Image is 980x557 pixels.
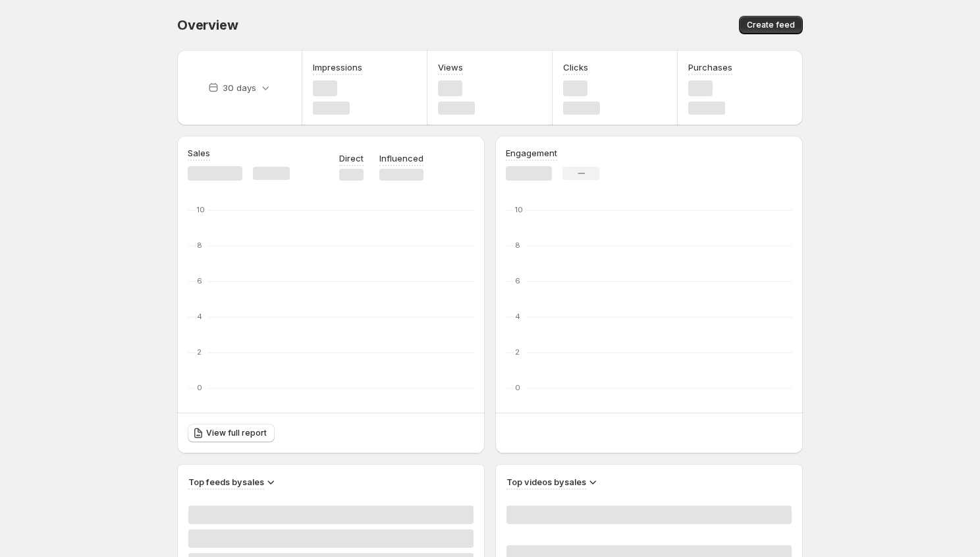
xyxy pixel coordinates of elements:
text: 6 [515,276,520,285]
p: Direct [339,152,364,165]
span: View full report [206,428,267,438]
h3: Impressions [313,61,362,74]
text: 10 [197,205,205,214]
text: 8 [515,241,520,250]
p: 30 days [223,81,256,94]
text: 4 [197,312,202,321]
h3: Top feeds by sales [188,475,264,488]
h3: Engagement [506,146,557,160]
p: Influenced [379,152,423,165]
text: 6 [197,276,202,285]
a: View full report [188,424,275,442]
span: Create feed [747,20,795,30]
text: 0 [197,383,202,392]
h3: Sales [188,146,210,160]
h3: Top videos by sales [506,475,586,488]
text: 8 [197,241,202,250]
span: Overview [177,17,238,33]
h3: Clicks [563,61,588,74]
h3: Purchases [688,61,732,74]
text: 0 [515,383,520,392]
text: 4 [515,312,520,321]
text: 10 [515,205,523,214]
text: 2 [197,347,202,357]
button: Create feed [739,16,803,34]
text: 2 [515,347,520,357]
h3: Views [438,61,463,74]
